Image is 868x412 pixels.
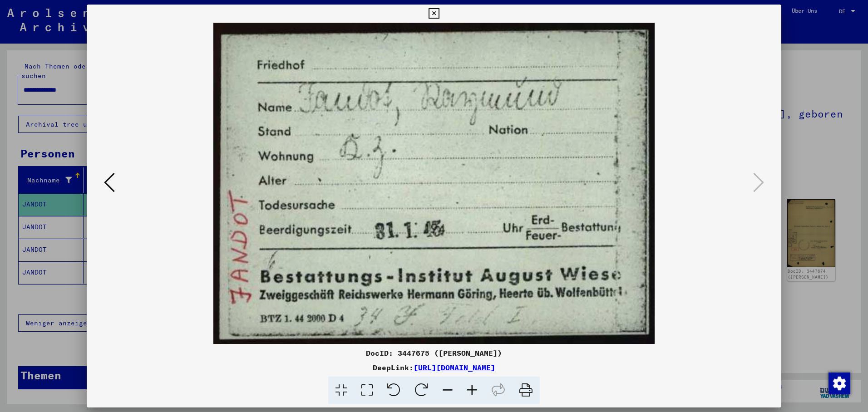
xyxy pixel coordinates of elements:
[414,363,495,372] a: [URL][DOMAIN_NAME]
[118,23,750,344] img: 002.jpg
[829,373,850,394] img: Zustimmung ändern
[828,372,850,394] div: Zustimmung ändern
[87,362,781,373] div: DeepLink:
[87,348,781,358] div: DocID: 3447675 ([PERSON_NAME])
